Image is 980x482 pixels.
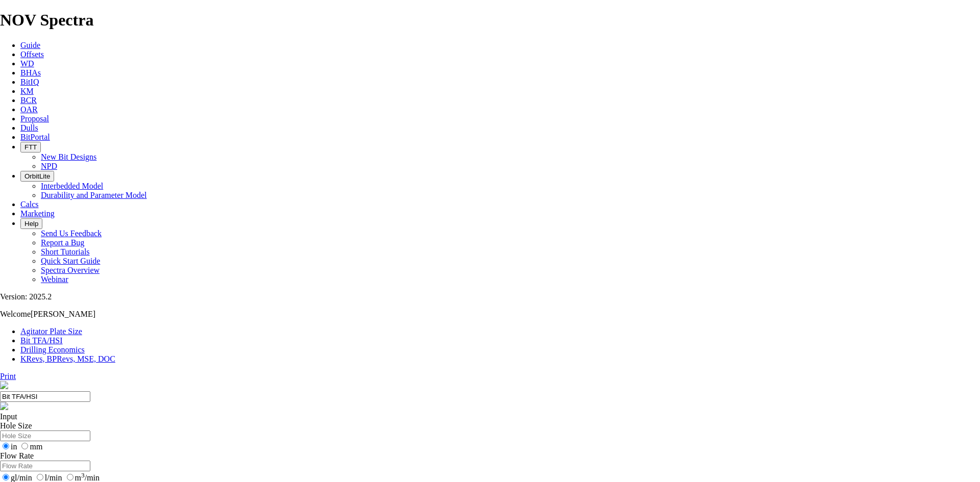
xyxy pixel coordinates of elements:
[64,473,100,482] label: m /min
[41,275,68,284] a: Webinar
[20,171,54,182] button: OrbitLite
[20,78,39,86] a: BitIQ
[41,153,96,161] a: New Bit Designs
[41,266,100,274] a: Spectra Overview
[20,41,40,49] a: Guide
[3,443,9,449] input: in
[41,229,102,238] a: Send Us Feedback
[20,354,115,363] a: KRevs, BPRevs, MSE, DOC
[20,327,82,336] a: Agitator Plate Size
[20,218,42,229] button: Help
[20,105,38,114] a: OAR
[24,143,37,151] span: FTT
[20,68,41,77] a: BHAs
[20,59,34,68] a: WD
[3,474,9,480] input: gl/min
[24,172,50,180] span: OrbitLite
[20,96,37,105] a: BCR
[41,238,84,247] a: Report a Bug
[67,474,73,480] input: m3/min
[20,50,44,59] a: Offsets
[20,123,38,132] a: Dulls
[19,442,42,451] label: mm
[81,471,85,479] sup: 3
[24,220,38,227] span: Help
[20,87,34,95] a: KM
[41,257,100,265] a: Quick Start Guide
[21,443,28,449] input: mm
[34,473,62,482] label: l/min
[31,310,95,318] span: [PERSON_NAME]
[20,114,49,123] a: Proposal
[41,182,103,190] a: Interbedded Model
[20,345,85,354] a: Drilling Economics
[20,200,39,209] a: Calcs
[20,142,41,153] button: FTT
[20,336,63,345] a: Bit TFA/HSI
[41,191,147,199] a: Durability and Parameter Model
[41,162,57,170] a: NPD
[20,209,55,218] a: Marketing
[37,474,43,480] input: l/min
[41,247,90,256] a: Short Tutorials
[20,133,50,141] a: BitPortal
